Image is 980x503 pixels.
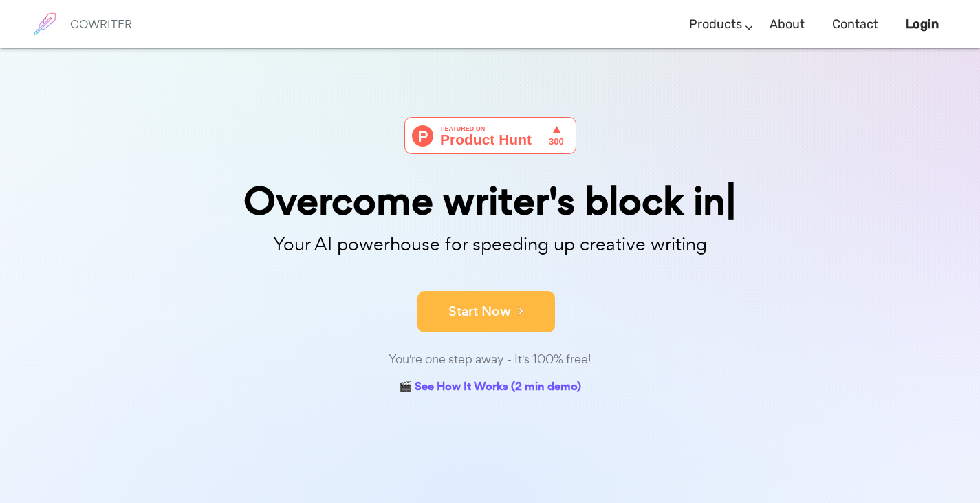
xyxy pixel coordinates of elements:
[399,377,581,398] a: 🎬 See How It Works (2 min demo)
[146,182,834,221] div: Overcome writer's block in
[146,230,834,259] p: Your AI powerhouse for speeding up creative writing
[28,7,62,41] img: brand logo
[417,291,555,332] button: Start Now
[689,4,742,45] a: Products
[404,117,576,154] img: Cowriter - Your AI buddy for speeding up creative writing | Product Hunt
[906,4,939,45] a: Login
[832,4,878,45] a: Contact
[770,4,805,45] a: About
[906,17,939,32] b: Login
[70,18,132,30] h6: COWRITER
[146,350,834,370] div: You're one step away - It's 100% free!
